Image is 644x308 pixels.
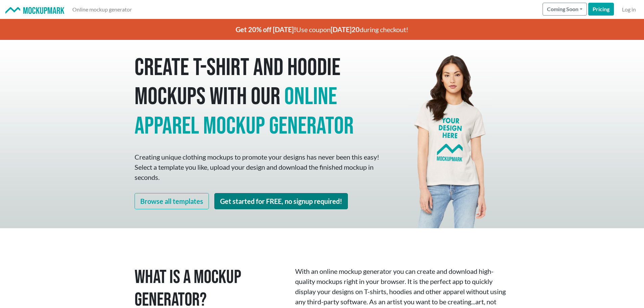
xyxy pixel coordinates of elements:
span: Get 20% off [DATE]! [236,25,296,33]
h1: Create T-shirt and hoodie mockups with our [135,53,381,141]
button: Coming Soon [543,3,587,16]
img: Mockup Mark hero - your design here [409,40,493,228]
p: Creating unique clothing mockups to promote your designs has never been this easy! Select a templ... [135,152,381,182]
img: Mockup Mark [5,7,64,14]
span: [DATE]20 [331,25,360,33]
a: Log in [619,3,639,16]
a: Browse all templates [135,193,209,209]
a: Online mockup generator [70,3,135,16]
a: Get started for FREE, no signup required! [214,193,348,209]
a: Pricing [588,3,614,16]
span: online apparel mockup generator [135,82,354,141]
p: Use coupon during checkout! [135,19,510,40]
